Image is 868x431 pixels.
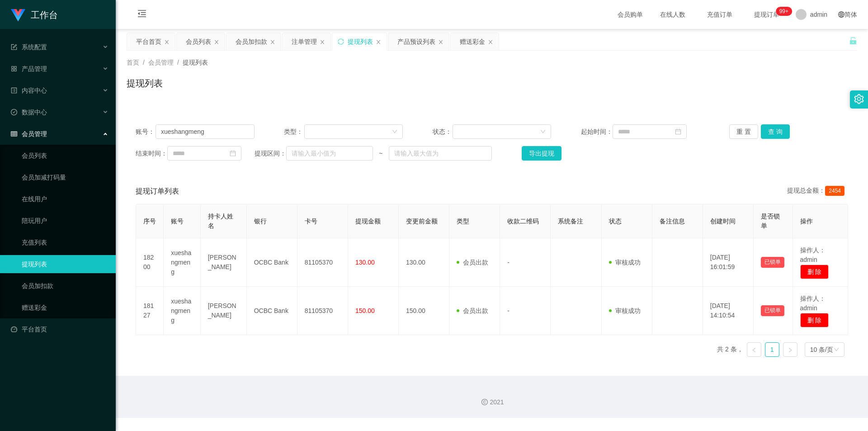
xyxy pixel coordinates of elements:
a: 赠送彩金 [22,298,108,317]
i: 图标: calendar [230,150,236,156]
h1: 提现列表 [127,76,163,90]
td: OCBC Bank [247,238,297,287]
i: 图标: form [11,44,17,50]
button: 已锁单 [761,257,784,268]
i: 图标: close [214,39,219,45]
td: xueshangmeng [164,287,201,335]
i: 图标: close [376,39,381,45]
span: 在线人数 [656,11,690,18]
span: 类型 [457,218,469,225]
span: 充值订单 [703,11,737,18]
div: 会员列表 [186,33,211,50]
span: 创建时间 [710,218,736,225]
span: 结束时间： [136,149,167,158]
span: 状态 [609,218,622,225]
a: 图标: dashboard平台首页 [11,320,108,338]
a: 会员加减打码量 [22,168,108,186]
span: 变更前金额 [406,218,438,225]
span: 数据中心 [11,109,47,116]
img: logo.9652507e.png [11,9,25,22]
td: 130.00 [399,238,449,287]
td: OCBC Bank [247,287,297,335]
i: 图标: sync [338,38,344,45]
td: 18127 [136,287,164,335]
sup: 992 [776,7,792,16]
li: 1 [765,342,779,357]
button: 查 询 [761,124,790,139]
input: 请输入 [156,124,255,139]
i: 图标: close [488,39,493,45]
span: - [507,259,509,266]
div: 会员加扣款 [236,33,267,50]
span: 提现区间： [255,149,286,158]
span: 类型： [284,127,304,137]
i: 图标: left [751,347,757,353]
td: [PERSON_NAME] [201,238,247,287]
div: 提现列表 [348,33,373,50]
i: 图标: copyright [481,399,488,405]
span: 提现列表 [183,59,208,66]
i: 图标: right [788,347,793,353]
span: 审核成功 [609,307,641,314]
i: 图标: close [164,39,170,45]
td: [DATE] 14:10:54 [703,287,754,335]
span: 提现订单列表 [136,186,179,197]
span: / [177,59,179,66]
span: 会员出款 [457,307,488,314]
div: 产品预设列表 [397,33,435,50]
div: 赠送彩金 [460,33,485,50]
td: 18200 [136,238,164,287]
i: 图标: calendar [675,128,681,135]
i: 图标: menu-fold [127,0,157,29]
span: - [507,307,509,314]
span: 持卡人姓名 [208,213,233,229]
td: 81105370 [297,238,348,287]
span: 系统配置 [11,43,47,51]
button: 删 除 [800,313,829,327]
span: 审核成功 [609,259,641,266]
li: 下一页 [783,342,797,357]
i: 图标: profile [11,87,17,94]
div: 提现总金额： [787,186,848,197]
a: 工作台 [11,11,58,18]
span: 系统备注 [558,218,583,225]
span: 2454 [825,186,844,196]
span: 银行 [254,218,267,225]
i: 图标: down [392,129,397,135]
i: 图标: close [320,39,325,45]
a: 在线用户 [22,190,108,208]
div: 平台首页 [136,33,161,50]
span: 起始时间： [581,127,613,137]
a: 会员加扣款 [22,277,108,295]
td: 81105370 [297,287,348,335]
td: 150.00 [399,287,449,335]
span: 操作人：admin [800,246,826,263]
span: 状态： [433,127,453,137]
span: 会员出款 [457,259,488,266]
span: 首页 [127,59,139,66]
span: 收款二维码 [507,218,539,225]
span: 提现订单 [750,11,784,18]
span: 150.00 [355,307,375,314]
button: 已锁单 [761,305,784,316]
span: 是否锁单 [761,213,780,229]
i: 图标: unlock [849,37,857,45]
a: 充值列表 [22,233,108,251]
i: 图标: table [11,131,17,137]
i: 图标: down [834,347,839,353]
span: 账号： [136,127,156,137]
td: [PERSON_NAME] [201,287,247,335]
i: 图标: global [838,11,844,18]
i: 图标: close [270,39,275,45]
li: 上一页 [747,342,761,357]
span: 操作人：admin [800,295,826,312]
span: 会员管理 [148,59,174,66]
i: 图标: setting [854,94,864,104]
button: 导出提现 [522,146,561,161]
td: xueshangmeng [164,238,201,287]
li: 共 2 条， [717,342,743,357]
i: 图标: appstore-o [11,66,17,72]
button: 删 除 [800,265,829,279]
span: 产品管理 [11,65,47,72]
span: 130.00 [355,259,375,266]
